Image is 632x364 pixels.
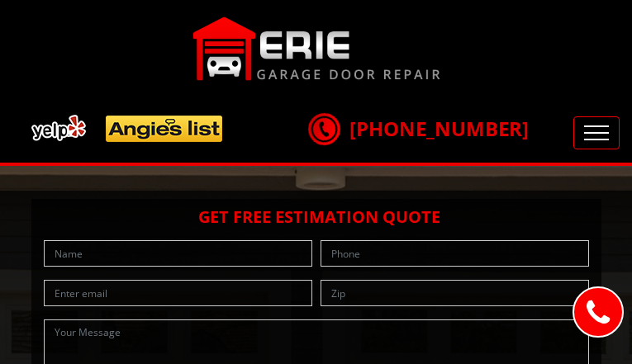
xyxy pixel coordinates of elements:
[192,17,440,81] img: Erie.png
[40,207,593,227] h2: Get Free Estimation Quote
[573,116,620,149] button: Toggle navigation
[44,240,312,267] input: Name
[25,108,230,149] img: add.png
[44,280,312,306] input: Enter email
[308,115,529,142] a: [PHONE_NUMBER]
[321,280,589,306] input: Zip
[321,240,589,267] input: Phone
[303,108,345,149] img: call.png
